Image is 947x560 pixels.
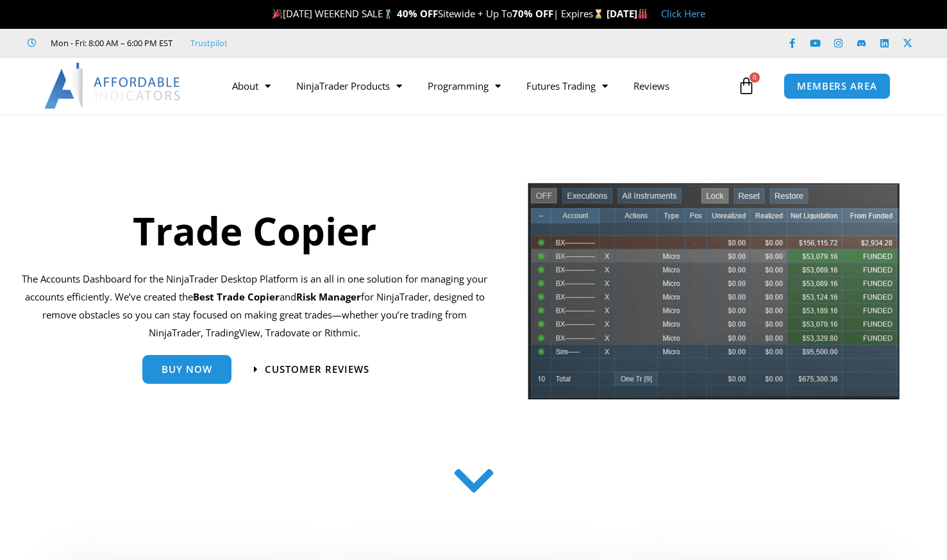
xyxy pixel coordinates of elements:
[22,270,488,342] p: The Accounts Dashboard for the NinjaTrader Desktop Platform is an all in one solution for managin...
[219,71,734,101] nav: Menu
[265,365,369,374] span: Customer Reviews
[47,35,172,51] span: Mon - Fri: 8:00 AM – 6:00 PM EST
[272,9,282,19] img: 🎉
[254,365,369,374] a: Customer Reviews
[283,71,415,101] a: NinjaTrader Products
[797,81,877,91] span: MEMBERS AREA
[718,67,775,104] a: 0
[512,7,553,20] strong: 70% OFF
[415,71,514,101] a: Programming
[594,9,603,19] img: ⌛
[750,72,760,83] span: 0
[296,290,361,303] strong: Risk Manager
[269,7,606,20] span: [DATE] WEEKEND SALE Sitewide + Up To | Expires
[383,9,393,19] img: 🏌️‍♂️
[638,9,648,19] img: 🏭
[219,71,283,101] a: About
[621,71,682,101] a: Reviews
[142,355,231,384] a: Buy Now
[661,7,705,20] a: Click Here
[397,7,438,20] strong: 40% OFF
[784,73,891,99] a: MEMBERS AREA
[44,63,182,109] img: LogoAI | Affordable Indicators – NinjaTrader
[162,365,212,374] span: Buy Now
[607,7,648,20] strong: [DATE]
[190,35,228,51] a: Trustpilot
[514,71,621,101] a: Futures Trading
[193,290,280,303] b: Best Trade Copier
[22,204,488,258] h1: Trade Copier
[526,181,901,410] img: tradecopier | Affordable Indicators – NinjaTrader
